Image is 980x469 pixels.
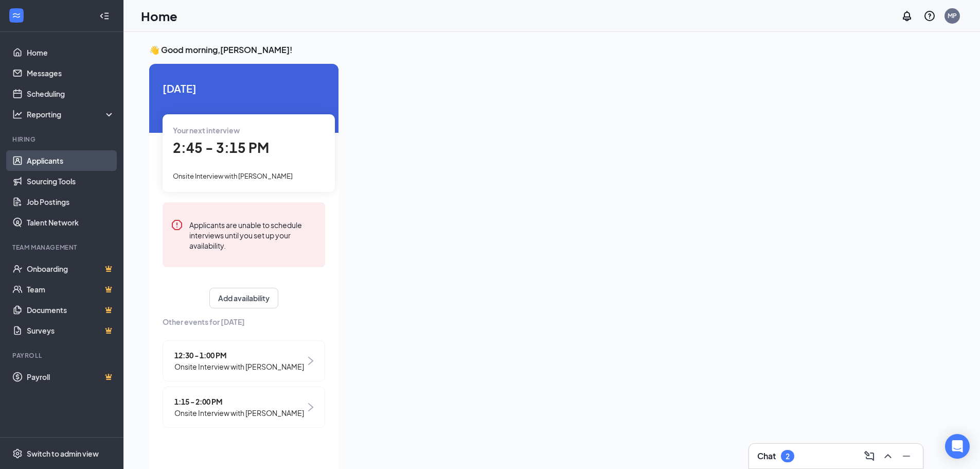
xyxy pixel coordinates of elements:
[141,7,177,25] h1: Home
[27,63,115,83] a: Messages
[12,351,113,360] div: Payroll
[27,212,115,233] a: Talent Network
[27,258,115,279] a: OnboardingCrown
[948,11,957,20] div: MP
[27,279,115,300] a: TeamCrown
[99,11,110,21] svg: Collapse
[27,367,115,387] a: PayrollCrown
[11,10,22,21] svg: WorkstreamLogo
[149,44,923,56] h3: 👋 Good morning, [PERSON_NAME] !
[27,320,115,341] a: SurveysCrown
[174,396,304,407] span: 1:15 - 2:00 PM
[880,448,896,464] button: ChevronUp
[882,450,894,462] svg: ChevronUp
[945,434,970,459] div: Open Intercom Messenger
[12,243,113,252] div: Team Management
[27,109,115,119] div: Reporting
[163,80,325,96] span: [DATE]
[900,450,913,462] svg: Minimize
[171,219,183,231] svg: Error
[27,83,115,104] a: Scheduling
[173,172,293,180] span: Onsite Interview with [PERSON_NAME]
[27,171,115,192] a: Sourcing Tools
[27,150,115,171] a: Applicants
[27,300,115,320] a: DocumentsCrown
[189,219,317,251] div: Applicants are unable to schedule interviews until you set up your availability.
[174,361,304,372] span: Onsite Interview with [PERSON_NAME]
[757,450,776,462] h3: Chat
[173,139,269,156] span: 2:45 - 3:15 PM
[861,448,878,464] button: ComposeMessage
[898,448,915,464] button: Minimize
[27,42,115,63] a: Home
[923,10,936,22] svg: QuestionInfo
[209,288,278,308] button: Add availability
[27,448,99,459] div: Switch to admin view
[786,452,790,461] div: 2
[12,135,113,144] div: Hiring
[174,407,304,419] span: Onsite Interview with [PERSON_NAME]
[27,192,115,212] a: Job Postings
[12,448,23,459] svg: Settings
[174,350,304,361] span: 12:30 - 1:00 PM
[173,126,240,135] span: Your next interview
[901,10,913,22] svg: Notifications
[863,450,876,462] svg: ComposeMessage
[12,109,23,119] svg: Analysis
[163,316,325,327] span: Other events for [DATE]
